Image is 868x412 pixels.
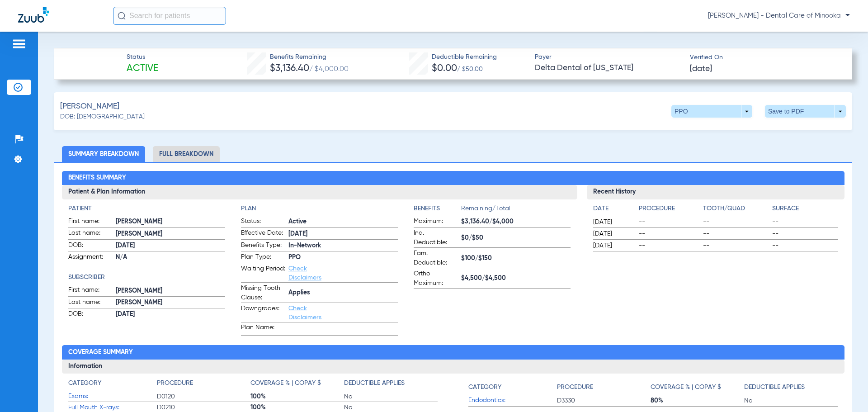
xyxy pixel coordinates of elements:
[118,12,126,20] img: Search Icon
[250,403,344,412] span: 100%
[772,204,838,213] h4: Surface
[414,228,458,247] span: Ind. Deductible:
[68,392,157,401] span: Exams:
[116,217,225,227] span: [PERSON_NAME]
[593,241,631,250] span: [DATE]
[703,204,769,213] h4: Tooth/Quad
[153,146,220,162] li: Full Breakdown
[593,204,631,213] h4: Date
[62,345,844,360] h2: Coverage Summary
[241,252,285,263] span: Plan Type:
[468,396,557,405] span: Endodontics:
[344,379,405,388] h4: Deductible Applies
[62,146,145,162] li: Summary Breakdown
[250,379,321,388] h4: Coverage % | Copay $
[671,105,752,118] button: PPO
[113,7,226,25] input: Search for patients
[288,217,398,227] span: Active
[62,360,844,374] h3: Information
[288,288,398,298] span: Applies
[703,218,769,227] span: --
[241,228,285,239] span: Effective Date:
[288,265,321,281] a: Check Disclaimers
[68,241,113,251] span: DOB:
[587,185,844,199] h3: Recent History
[461,204,571,217] span: Remaining/Total
[60,101,119,112] span: [PERSON_NAME]
[116,241,225,251] span: [DATE]
[62,171,844,185] h2: Benefits Summary
[68,379,101,388] h4: Category
[157,379,193,388] h4: Procedure
[703,204,769,217] app-breakdown-title: Tooth/Quad
[241,241,285,251] span: Benefits Type:
[703,241,769,250] span: --
[461,254,571,263] span: $100/$150
[241,284,285,303] span: Missing Tooth Clause:
[270,64,309,73] span: $3,136.40
[250,392,344,401] span: 100%
[116,253,225,262] span: N/A
[414,249,458,268] span: Fam. Deductible:
[651,383,721,392] h4: Coverage % | Copay $
[535,62,682,74] span: Delta Dental of [US_STATE]
[639,218,700,227] span: --
[744,379,838,395] app-breakdown-title: Deductible Applies
[288,229,398,239] span: [DATE]
[270,52,349,62] span: Benefits Remaining
[68,204,225,213] app-breakdown-title: Patient
[414,269,458,288] span: Ortho Maximum:
[414,204,461,213] h4: Benefits
[62,185,577,199] h3: Patient & Plan Information
[744,396,838,405] span: No
[690,53,837,62] span: Verified On
[68,252,113,263] span: Assignment:
[68,309,113,320] span: DOB:
[557,396,651,405] span: D3330
[593,218,631,227] span: [DATE]
[651,396,744,405] span: 80%
[127,52,158,62] span: Status
[12,38,26,49] img: hamburger-icon
[461,217,571,227] span: $3,136.40/$4,000
[639,204,700,217] app-breakdown-title: Procedure
[639,204,700,213] h4: Procedure
[690,63,712,75] span: [DATE]
[593,204,631,217] app-breakdown-title: Date
[414,204,461,217] app-breakdown-title: Benefits
[60,112,145,122] span: DOB: [DEMOGRAPHIC_DATA]
[250,379,344,391] app-breakdown-title: Coverage % | Copay $
[241,204,398,213] h4: Plan
[157,403,250,412] span: D0210
[157,379,250,391] app-breakdown-title: Procedure
[593,229,631,238] span: [DATE]
[461,233,571,243] span: $0/$50
[68,273,225,282] h4: Subscriber
[414,217,458,227] span: Maximum:
[772,229,838,238] span: --
[116,286,225,296] span: [PERSON_NAME]
[344,379,438,391] app-breakdown-title: Deductible Applies
[651,379,744,395] app-breakdown-title: Coverage % | Copay $
[535,52,682,62] span: Payer
[557,379,651,395] app-breakdown-title: Procedure
[772,241,838,250] span: --
[127,62,158,75] span: Active
[708,11,850,20] span: [PERSON_NAME] - Dental Care of Minooka
[744,383,805,392] h4: Deductible Applies
[772,204,838,217] app-breakdown-title: Surface
[116,298,225,308] span: [PERSON_NAME]
[116,310,225,319] span: [DATE]
[639,229,700,238] span: --
[68,228,113,239] span: Last name:
[68,217,113,227] span: First name:
[344,392,438,401] span: No
[468,383,501,392] h4: Category
[288,305,321,321] a: Check Disclaimers
[241,323,285,335] span: Plan Name:
[309,66,349,73] span: / $4,000.00
[344,403,438,412] span: No
[68,298,113,308] span: Last name:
